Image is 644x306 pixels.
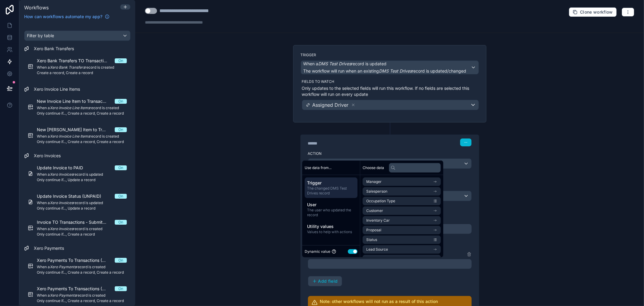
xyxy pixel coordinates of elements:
span: Only continue if..., Update a record [37,206,127,211]
span: Xero Bank Transfers TO Transactions [37,58,115,64]
button: Clone workflow [569,7,617,17]
a: New [PERSON_NAME] Item to TransactionsOnWhen aXero Invoice Line Itemsrecord is createdOnly contin... [24,123,130,148]
em: Xero Invoices [50,172,73,177]
span: Only continue if..., Create a record, Create a record [37,298,127,303]
div: On [118,220,123,225]
span: Clone workflow [580,9,613,15]
span: Only continue if..., Create a record [37,232,127,237]
button: Add field [308,276,342,286]
span: The changed DMS Test Drives record [307,186,355,196]
div: On [118,165,123,170]
span: How can workflows automate my app? [24,14,102,20]
span: Create a record, Create a record [37,70,127,75]
div: scrollable content [302,175,360,239]
span: Only continue if..., Create a record, Create a record [37,270,127,275]
div: On [118,258,123,263]
span: Update Invoice to PAID [37,165,90,171]
label: Trigger [301,53,479,57]
p: Only updates to the selected fields will run this workflow. If no fields are selected this workfl... [302,85,479,97]
em: Xero Invoice Line Items [50,106,90,110]
span: When a record is updated [37,200,127,205]
span: Use data from... [305,165,332,170]
span: When a record is created [37,106,127,110]
span: When a record is created [37,65,127,70]
span: Choose data [363,165,384,170]
span: Update Invoice Status (UNPAID) [37,193,108,199]
div: On [118,99,123,104]
em: Xero Payments [50,265,76,269]
div: On [118,58,123,63]
span: Only continue if..., Update a record [37,177,127,182]
span: Xero Bank Transfers [34,46,74,52]
div: On [118,286,123,291]
span: New Invoice Line Item to Transactions [37,98,115,104]
button: Add field [308,276,342,286]
em: Xero Payments [50,293,76,298]
span: Xero Invoice Line Items [34,86,80,92]
span: Xero Invoices [34,153,61,159]
a: Update Invoice to PAIDOnWhen aXero Invoicesrecord is updatedOnly continue if..., Update a record [24,161,130,186]
span: New [PERSON_NAME] Item to Transactions [37,127,115,133]
span: When a record is created [37,293,127,298]
span: Workflows [24,5,49,11]
a: How can workflows automate my app? [22,14,112,20]
span: Invoice TO Transactions - Submitted [37,219,115,225]
span: When a record is created [37,226,127,231]
span: When a record is updated [37,172,127,177]
span: When a record is created [37,265,127,269]
button: When aDMS Test Drivesrecord is updatedThe workflow will run when an existingDMS Test Drivesrecord... [301,60,479,74]
em: Xero Invoice Line Items [50,134,90,138]
a: New Invoice Line Item to TransactionsOnWhen aXero Invoice Line Itemsrecord is createdOnly continu... [24,95,130,119]
span: The workflow will run when an existing record is updated/changed [303,68,466,73]
span: Add field [318,278,338,284]
span: Only continue if..., Create a record, Create a record [37,139,127,144]
em: Xero Bank Transfers [50,65,85,70]
span: Only continue if..., Create a record, Create a record [37,111,127,116]
span: When a record is created [37,134,127,139]
span: Values to help with actions [307,229,355,234]
button: Update a record [308,158,472,169]
em: DMS Test Drives [379,68,412,73]
em: Xero Invoices [50,200,73,205]
span: Trigger [307,180,355,186]
span: Utility values [307,223,355,229]
span: Xero Payments [34,245,64,251]
span: When a record is updated [303,61,387,67]
em: DMS Test Drives [319,61,351,66]
span: Xero Payments To Transactions (Spend Money) [37,257,115,263]
div: On [118,127,123,132]
label: Action [308,151,472,156]
span: User [307,202,355,208]
div: On [118,194,123,199]
a: Invoice TO Transactions - SubmittedOnWhen aXero Invoicesrecord is createdOnly continue if..., Cre... [24,216,130,240]
button: Filter by table [24,31,130,41]
a: Update Invoice Status (UNPAID)OnWhen aXero Invoicesrecord is updatedOnly continue if..., Update a... [24,190,130,214]
span: Assigned Driver [312,101,349,109]
div: scrollable content [19,23,135,306]
em: Xero Invoices [50,226,73,231]
span: Xero Payments To Transactions (Receive Money) [37,286,115,292]
span: Dynamic value [305,249,330,254]
label: Fields to watch [302,79,479,84]
span: The user who updated the record [307,208,355,217]
span: Filter by table [27,33,54,38]
a: Xero Bank Transfers TO TransactionsOnWhen aXero Bank Transfersrecord is createdCreate a record, C... [24,54,130,79]
h2: Note: other workflows will not run as a result of this action [320,298,453,304]
button: Assigned Driver [302,100,479,110]
a: Xero Payments To Transactions (Spend Money)OnWhen aXero Paymentsrecord is createdOnly continue if... [24,254,130,278]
